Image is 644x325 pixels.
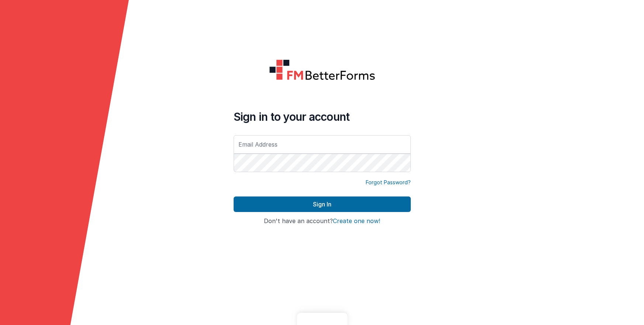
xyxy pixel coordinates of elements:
input: Email Address [234,135,411,154]
a: Forgot Password? [366,179,411,186]
h4: Don't have an account? [234,218,411,225]
h4: Sign in to your account [234,110,411,123]
button: Sign In [234,196,411,212]
button: Create one now! [333,218,380,225]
